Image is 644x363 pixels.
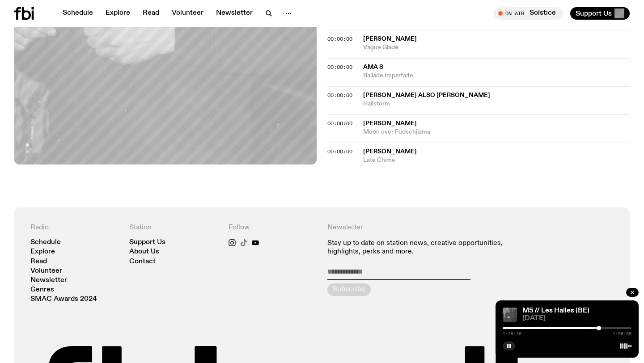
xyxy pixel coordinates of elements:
button: 00:00:00 [327,149,352,154]
button: 00:00:00 [327,65,352,70]
span: [PERSON_NAME] Also [PERSON_NAME] [363,92,490,98]
a: Explore [100,7,136,20]
span: Moon over Fudschijama [363,128,630,136]
span: Vague Glade [363,43,630,52]
h4: Follow [229,224,317,232]
a: Genres [30,287,54,293]
a: Support Us [129,239,165,246]
span: 1:59:59 [613,332,631,336]
a: Contact [129,258,156,265]
h4: Newsletter [327,224,515,232]
a: Schedule [57,7,98,20]
button: 00:00:00 [327,93,352,98]
span: Late Chime [363,156,630,165]
a: Read [137,7,165,20]
span: Hailstorm [363,100,630,108]
a: Newsletter [211,7,258,20]
p: Stay up to date on station news, creative opportunities, highlights, perks and more. [327,239,515,256]
a: Newsletter [30,277,67,284]
button: 00:00:00 [327,121,352,126]
span: [DATE] [522,315,631,322]
h4: Radio [30,224,119,232]
h4: Station [129,224,217,232]
a: About Us [129,249,159,255]
button: Support Us [570,7,630,20]
span: [PERSON_NAME] [363,148,417,155]
span: 00:00:00 [327,63,352,71]
span: Ballade Imparfaite [363,72,630,80]
span: 00:00:00 [327,148,352,155]
span: 00:00:00 [327,120,352,127]
span: [PERSON_NAME] [363,120,417,127]
a: SMAC Awards 2024 [30,296,97,303]
a: M5 // Les Halles (BE) [522,307,589,314]
a: Schedule [30,239,61,246]
button: 00:00:00 [327,37,352,42]
span: [PERSON_NAME] [363,36,417,42]
span: 00:00:00 [327,92,352,99]
span: 00:00:00 [327,35,352,42]
a: Volunteer [166,7,209,20]
a: Explore [30,249,55,255]
a: Read [30,258,47,265]
span: Support Us [576,9,612,17]
a: Volunteer [30,268,62,274]
button: On AirSolstice [494,7,563,20]
span: 1:29:38 [503,332,521,336]
button: Subscribe [327,283,371,296]
span: ama s [363,64,383,70]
